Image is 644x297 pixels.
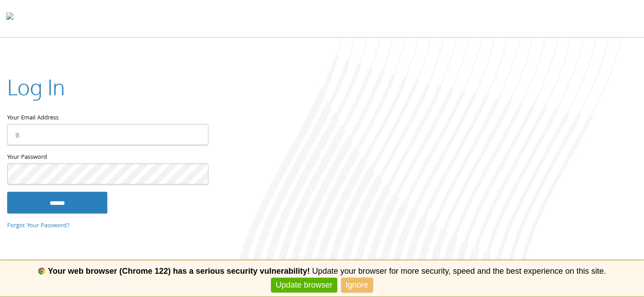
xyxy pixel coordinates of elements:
[6,9,13,27] img: todyl-logo-dark.svg
[341,278,373,293] a: Ignore
[312,267,606,276] span: Update your browser for more security, speed and the best experience on this site.
[48,267,310,276] b: Your web browser (Chrome 122) has a serious security vulnerability!
[271,278,337,293] a: Update browser
[7,72,65,102] h2: Log In
[7,221,70,231] a: Forgot Your Password?
[7,153,208,164] label: Your Password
